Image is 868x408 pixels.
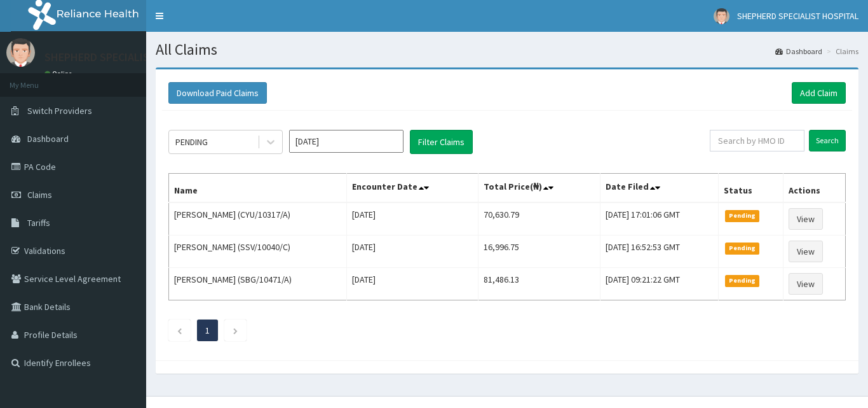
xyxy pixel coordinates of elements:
[205,325,210,336] a: Page 1 is your current page
[44,52,208,63] p: SHEPHERD SPECIALIST HOSPITAL
[775,46,822,57] a: Dashboard
[789,241,823,262] a: View
[789,208,823,230] a: View
[600,268,718,300] td: [DATE] 09:21:22 GMT
[27,133,69,144] span: Dashboard
[725,275,760,286] span: Pending
[737,10,858,22] span: SHEPHERD SPECIALIST HOSPITAL
[725,210,760,222] span: Pending
[169,202,347,236] td: [PERSON_NAME] (CYU/10317/A)
[346,236,478,268] td: [DATE]
[175,136,208,148] div: PENDING
[156,41,858,58] h1: All Claims
[168,82,267,104] button: Download Paid Claims
[718,174,783,203] th: Status
[27,189,52,200] span: Claims
[725,243,760,254] span: Pending
[478,236,600,268] td: 16,996.75
[169,268,347,300] td: [PERSON_NAME] (SBG/10471/A)
[789,273,823,295] a: View
[27,105,92,116] span: Switch Providers
[478,202,600,236] td: 70,630.79
[289,130,403,153] input: Select Month and Year
[346,174,478,203] th: Encounter Date
[346,268,478,300] td: [DATE]
[478,174,600,203] th: Total Price(₦)
[169,236,347,268] td: [PERSON_NAME] (SSV/10040/C)
[600,202,718,236] td: [DATE] 17:01:06 GMT
[346,202,478,236] td: [DATE]
[809,130,846,151] input: Search
[600,174,718,203] th: Date Filed
[478,268,600,300] td: 81,486.13
[410,130,473,154] button: Filter Claims
[600,236,718,268] td: [DATE] 16:52:53 GMT
[710,130,804,151] input: Search by HMO ID
[27,217,50,229] span: Tariffs
[233,325,238,336] a: Next page
[824,46,858,57] li: Claims
[714,8,729,24] img: User Image
[169,174,347,203] th: Name
[44,69,75,78] a: Online
[6,38,35,67] img: User Image
[783,174,845,203] th: Actions
[177,325,182,336] a: Previous page
[792,82,846,104] a: Add Claim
